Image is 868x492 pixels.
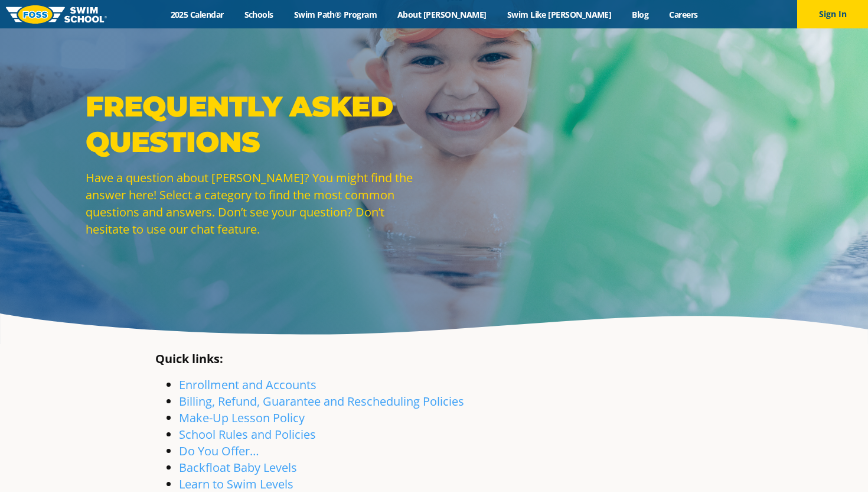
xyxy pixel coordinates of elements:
a: Learn to Swim Levels [179,476,293,492]
a: Backfloat Baby Levels [179,459,297,475]
a: Swim Like [PERSON_NAME] [497,9,622,20]
a: Schools [234,9,283,20]
a: Make-Up Lesson Policy [179,410,305,426]
a: About [PERSON_NAME] [387,9,497,20]
a: Do You Offer… [179,443,259,459]
a: Billing, Refund, Guarantee and Rescheduling Policies [179,393,464,409]
a: 2025 Calendar [160,9,234,20]
strong: Quick links: [155,351,223,367]
img: FOSS Swim School Logo [6,5,107,24]
a: School Rules and Policies [179,426,316,442]
a: Careers [659,9,708,20]
p: Have a question about [PERSON_NAME]? You might find the answer here! Select a category to find th... [86,169,428,238]
a: Blog [622,9,659,20]
a: Enrollment and Accounts [179,377,316,393]
a: Swim Path® Program [283,9,387,20]
p: Frequently Asked Questions [86,89,428,160]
